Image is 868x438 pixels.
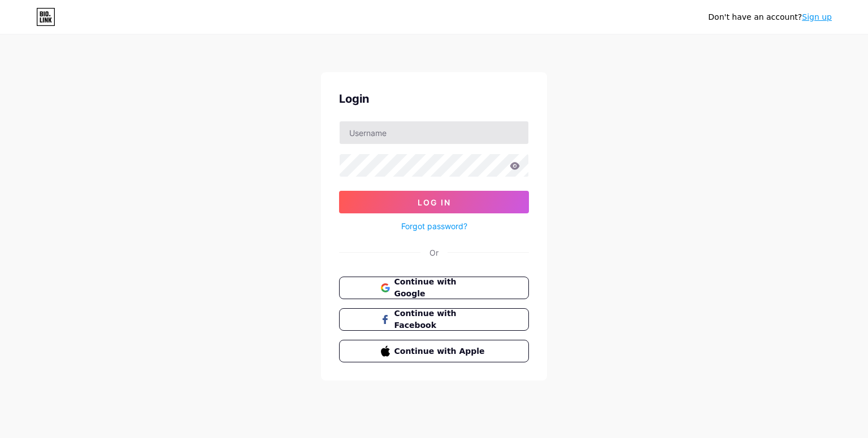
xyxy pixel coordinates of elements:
[339,191,529,213] button: Log In
[418,198,451,207] span: Log In
[394,345,488,357] span: Continue with Apple
[340,121,528,144] input: Username
[339,308,529,331] button: Continue with Facebook
[802,12,832,21] a: Sign up
[708,11,832,23] div: Don't have an account?
[394,308,488,331] span: Continue with Facebook
[339,340,529,362] button: Continue with Apple
[339,277,529,299] button: Continue with Google
[429,247,439,259] div: Or
[401,220,467,232] a: Forgot password?
[394,276,488,300] span: Continue with Google
[339,90,529,107] div: Login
